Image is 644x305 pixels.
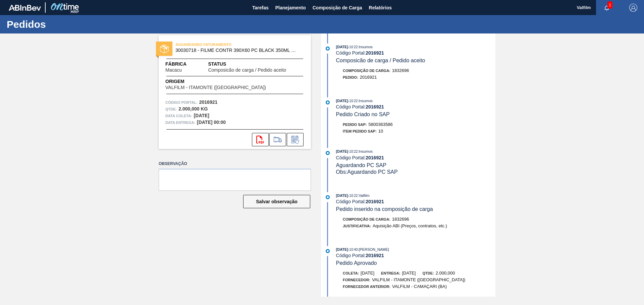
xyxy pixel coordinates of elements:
[348,248,358,251] span: - 10:40
[208,68,286,73] span: Composicão de carga / Pedido aceito
[366,50,384,56] strong: 2016921
[629,4,637,12] img: Logout
[165,106,177,112] span: Qtde :
[160,45,169,53] img: status
[175,41,269,48] span: AGUARDANDO FATURAMENTO
[392,284,447,289] span: VALFILM - CAMAÇARI (BA)
[369,4,392,12] span: Relatórios
[165,119,195,126] span: Data entrega:
[361,271,374,276] span: [DATE]
[326,151,330,155] img: atual
[366,155,384,160] strong: 2016921
[165,78,285,85] span: Origem
[422,271,434,275] span: Qtde:
[336,194,348,198] span: [DATE]
[343,271,359,275] span: Coleta:
[366,104,384,109] strong: 2016921
[378,129,383,134] span: 10
[287,133,304,146] div: Informar alteração no pedido
[252,133,269,146] div: Abrir arquivo PDF
[372,277,466,282] span: VALFILM - ITAMONTE ([GEOGRAPHIC_DATA])
[402,271,416,276] span: [DATE]
[175,48,297,53] span: 30030718 - FILME CONTR 390X60 PC BLACK 350ML NIV24
[392,217,409,222] span: 1832696
[336,104,495,109] div: Código Portal:
[336,199,495,204] div: Código Portal:
[436,271,455,276] span: 2.000,000
[343,217,390,221] span: Composição de Carga :
[336,253,495,258] div: Código Portal:
[194,113,209,118] strong: [DATE]
[343,123,367,127] span: Pedido SAP:
[343,69,390,73] span: Composição de Carga :
[366,253,384,258] strong: 2016921
[336,149,348,153] span: [DATE]
[199,99,218,105] strong: 2016921
[336,206,433,212] span: Pedido inserido na composição de carga
[369,122,393,127] span: 5800363586
[165,99,198,106] span: Código Portal:
[336,50,495,56] div: Código Portal:
[336,169,398,175] span: Obs: Aguardando PC SAP
[336,162,386,168] span: Aguardando PC SAP
[343,75,358,79] span: Pedido :
[607,1,612,9] span: 1
[358,149,373,153] span: : Insumos
[165,68,182,73] span: Macacu
[9,5,41,11] img: TNhmsLtSVTkK8tSr43FrP2fwEKptu5GPRR3wAAAABJRU5ErkJggg==
[348,45,358,49] span: - 10:22
[269,133,286,146] div: Ir para Composição de Carga
[336,155,495,160] div: Código Portal:
[159,159,311,169] label: Observação
[178,106,208,111] strong: 2.000,000 KG
[358,194,369,198] span: : Valfilm
[358,99,373,103] span: : Insumos
[348,150,358,153] span: - 10:22
[336,260,377,266] span: Pedido Aprovado
[381,271,400,275] span: Entrega:
[358,247,389,251] span: : [PERSON_NAME]
[275,4,306,12] span: Planejamento
[208,61,304,68] span: Status
[392,68,409,73] span: 1832696
[336,45,348,49] span: [DATE]
[243,195,310,208] button: Salvar observação
[336,99,348,103] span: [DATE]
[326,100,330,104] img: atual
[358,45,373,49] span: : Insumos
[165,112,192,119] span: Data coleta:
[336,58,425,63] span: Composicão de carga / Pedido aceito
[348,194,358,198] span: - 10:22
[343,129,377,133] span: Item pedido SAP:
[313,4,362,12] span: Composição de Carga
[343,224,371,228] span: Justificativa:
[343,278,370,282] span: Fornecedor:
[165,85,266,90] span: VALFILM - ITAMONTE ([GEOGRAPHIC_DATA])
[252,4,269,12] span: Tarefas
[360,75,377,80] span: 2016921
[336,247,348,251] span: [DATE]
[596,3,618,12] button: Notificações
[326,249,330,253] img: atual
[7,20,126,28] h1: Pedidos
[348,99,358,103] span: - 10:22
[165,61,203,68] span: Fábrica
[343,285,390,289] span: Fornecedor Anterior:
[336,111,390,117] span: Pedido Criado no SAP
[326,195,330,199] img: atual
[197,120,226,125] strong: [DATE] 00:00
[326,47,330,51] img: atual
[366,199,384,204] strong: 2016921
[373,223,447,228] span: Aquisição ABI (Preços, contratos, etc.)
